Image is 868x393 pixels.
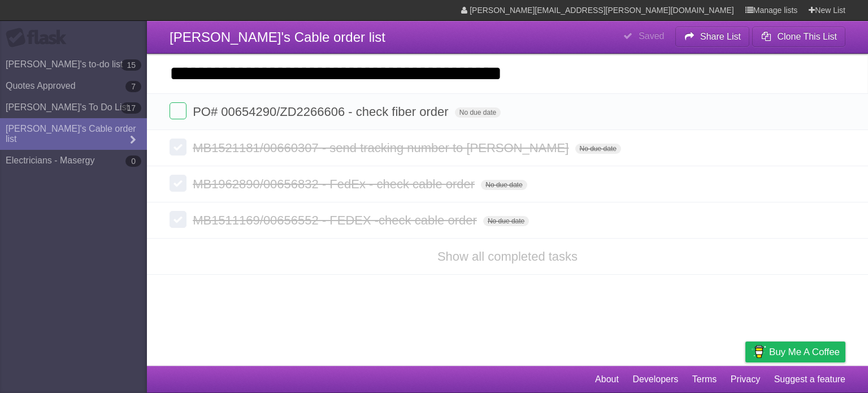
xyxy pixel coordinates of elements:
span: No due date [483,216,529,226]
button: Share List [675,27,750,47]
a: Show all completed tasks [437,249,578,264]
span: No due date [575,144,621,154]
span: MB1962890/00656832 - FedEx - check cable order [193,177,478,191]
a: Suggest a feature [774,369,845,390]
b: Clone This List [777,32,837,41]
span: No due date [481,180,527,190]
b: 7 [125,81,141,92]
span: MB1511169/00656552 - FEDEX -check cable order [193,213,480,227]
span: No due date [455,107,501,118]
div: Flask [6,28,73,48]
label: Done [170,102,186,119]
label: Done [170,139,186,156]
a: Terms [692,369,717,390]
a: About [595,369,619,390]
span: MB1521181/00660307 - send tracking number to [PERSON_NAME] [193,141,571,155]
b: 17 [121,102,141,114]
b: 0 [125,156,141,167]
b: Share List [700,32,741,41]
span: PO# 00654290/ZD2266606 - check fiber order [193,105,452,119]
a: Developers [632,369,678,390]
a: Privacy [731,369,760,390]
b: Saved [639,31,664,41]
a: Buy me a coffee [745,342,845,362]
img: Buy me a coffee [751,342,766,361]
span: Buy me a coffee [769,342,840,362]
b: 15 [121,59,141,71]
label: Done [170,211,186,228]
button: Clone This List [752,27,845,47]
span: [PERSON_NAME]'s Cable order list [170,29,385,45]
label: Done [170,175,186,192]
